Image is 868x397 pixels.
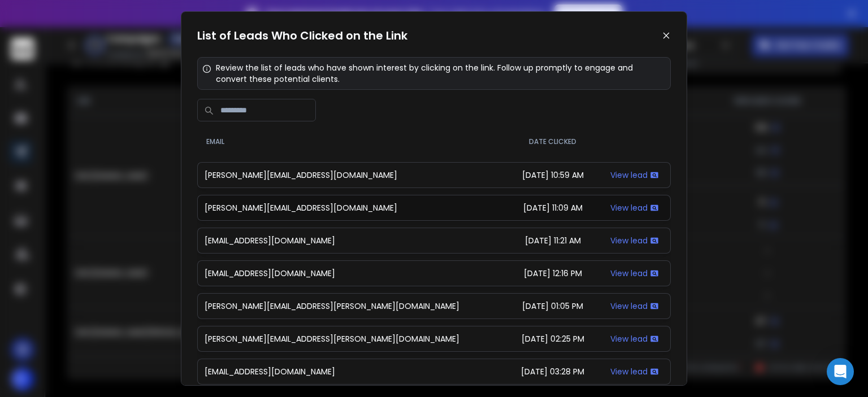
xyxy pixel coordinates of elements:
td: [EMAIL_ADDRESS][DOMAIN_NAME] [197,359,507,385]
div: [DATE] 12:16 PM [514,268,592,279]
div: [DATE] 01:05 PM [514,300,592,312]
th: Email [197,128,507,155]
div: View lead [605,202,663,213]
h1: List of Leads Who Clicked on the Link [197,28,407,43]
td: [PERSON_NAME][EMAIL_ADDRESS][DOMAIN_NAME] [197,195,507,221]
div: [DATE] 11:21 AM [514,235,592,246]
td: [EMAIL_ADDRESS][DOMAIN_NAME] [197,228,507,254]
div: [DATE] 03:28 PM [514,366,592,377]
th: Date Clicked [507,128,598,155]
div: [DATE] 02:25 PM [514,333,592,344]
div: View lead [605,268,663,279]
div: View lead [605,235,663,246]
td: [PERSON_NAME][EMAIL_ADDRESS][PERSON_NAME][DOMAIN_NAME] [197,293,507,319]
div: View lead [605,366,663,377]
div: View lead [605,333,663,344]
div: View lead [605,169,663,181]
div: [DATE] 11:09 AM [514,202,592,213]
p: Review the list of leads who have shown interest by clicking on the link. Follow up promptly to e... [216,62,666,85]
div: [DATE] 10:59 AM [514,169,592,181]
td: [EMAIL_ADDRESS][DOMAIN_NAME] [197,260,507,286]
div: View lead [605,300,663,312]
div: Open Intercom Messenger [827,358,854,385]
td: [PERSON_NAME][EMAIL_ADDRESS][PERSON_NAME][DOMAIN_NAME] [197,326,507,352]
td: [PERSON_NAME][EMAIL_ADDRESS][DOMAIN_NAME] [197,162,507,188]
